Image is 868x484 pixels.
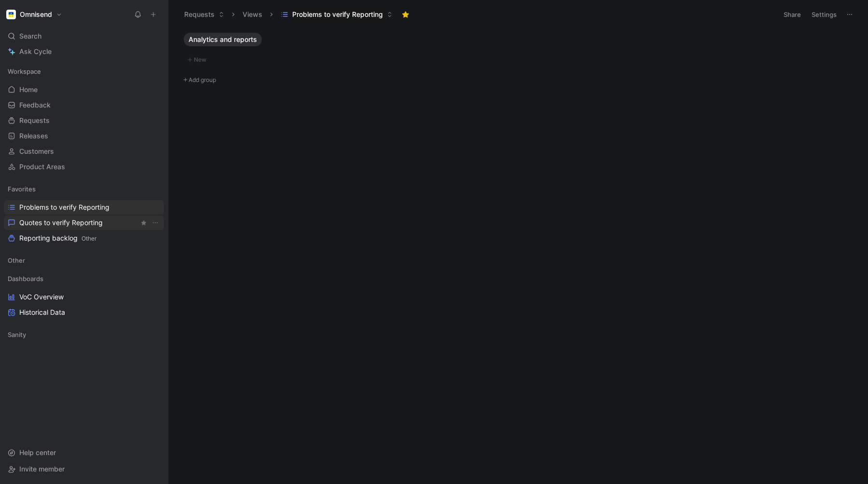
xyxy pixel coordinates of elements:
[4,271,164,286] div: Dashboards
[4,253,164,270] div: Other
[8,274,43,283] span: Dashboards
[4,113,164,128] a: Requests
[4,44,164,59] a: Ask Cycle
[19,308,65,317] span: Historical Data
[19,202,109,212] span: Problems to verify Reporting
[4,144,164,159] a: Customers
[8,330,26,339] span: Sanity
[4,129,164,143] a: Releases
[180,33,856,66] div: Analytics and reportsNew
[6,10,16,19] img: Omnisend
[8,255,25,265] span: Other
[4,82,164,97] a: Home
[276,7,397,22] button: Problems to verify Reporting
[4,8,65,21] button: OmnisendOmnisend
[19,100,51,110] span: Feedback
[184,54,852,66] button: New
[4,327,164,342] div: Sanity
[19,85,38,94] span: Home
[19,218,103,228] span: Quotes to verify Reporting
[4,290,164,304] a: VoC Overview
[4,200,164,215] a: Problems to verify Reporting
[4,305,164,320] a: Historical Data
[4,462,164,476] div: Invite member
[19,233,96,243] span: Reporting backlog
[4,215,164,230] a: Quotes to verify ReportingView actions
[4,98,164,112] a: Feedback
[238,7,267,22] button: Views
[19,46,52,57] span: Ask Cycle
[19,147,54,156] span: Customers
[4,327,164,345] div: Sanity
[4,253,164,268] div: Other
[4,271,164,320] div: DashboardsVoC OverviewHistorical Data
[292,10,383,19] span: Problems to verify Reporting
[19,30,41,42] span: Search
[19,465,65,473] span: Invite member
[4,445,164,460] div: Help center
[180,74,856,86] button: Add group
[19,116,50,125] span: Requests
[81,235,96,242] span: Other
[4,29,164,43] div: Search
[8,184,36,194] span: Favorites
[189,35,257,44] span: Analytics and reports
[4,182,164,196] div: Favorites
[180,7,229,22] button: Requests
[4,160,164,174] a: Product Areas
[19,292,64,302] span: VoC Overview
[4,64,164,79] div: Workspace
[20,10,52,19] h1: Omnisend
[184,33,262,46] button: Analytics and reports
[19,448,56,457] span: Help center
[4,231,164,245] a: Reporting backlogOther
[19,131,48,141] span: Releases
[807,8,841,21] button: Settings
[8,67,41,76] span: Workspace
[150,218,160,228] button: View actions
[19,162,65,172] span: Product Areas
[779,8,805,21] button: Share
